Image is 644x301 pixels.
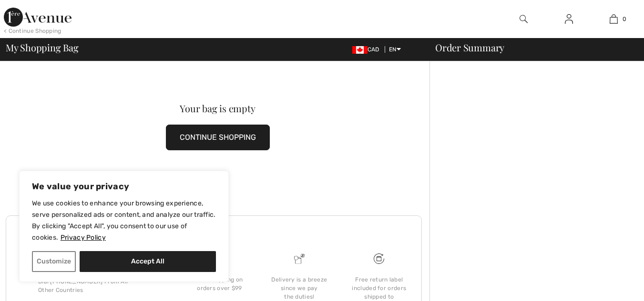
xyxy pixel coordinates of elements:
button: CONTINUE SHOPPING [166,125,270,150]
img: My Bag [610,13,618,25]
div: Free shipping on orders over $99 [187,275,252,292]
span: My Shopping Bag [6,43,79,52]
div: Order Summary [424,43,638,52]
a: Privacy Policy [60,233,106,242]
span: 0 [623,15,626,23]
div: < Continue Shopping [4,27,61,35]
span: EN [389,46,401,53]
img: Free shipping on orders over $99 [374,253,384,264]
a: 0 [592,13,636,25]
img: Delivery is a breeze since we pay the duties! [294,253,305,264]
span: CAD [352,46,383,53]
button: Customize [32,251,76,272]
img: 1ère Avenue [4,8,72,27]
img: Canadian Dollar [352,46,368,54]
img: My Info [565,13,573,25]
img: search the website [520,13,528,25]
div: We value your privacy [19,171,229,282]
div: Your bag is empty [27,104,408,113]
div: Delivery is a breeze since we pay the duties! [267,275,331,301]
p: We value your privacy [32,181,216,192]
p: Dial [PHONE_NUMBER] From All Other Countries [38,277,168,294]
p: We use cookies to enhance your browsing experience, serve personalized ads or content, and analyz... [32,198,216,243]
a: Sign In [557,13,581,25]
button: Accept All [80,251,216,272]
